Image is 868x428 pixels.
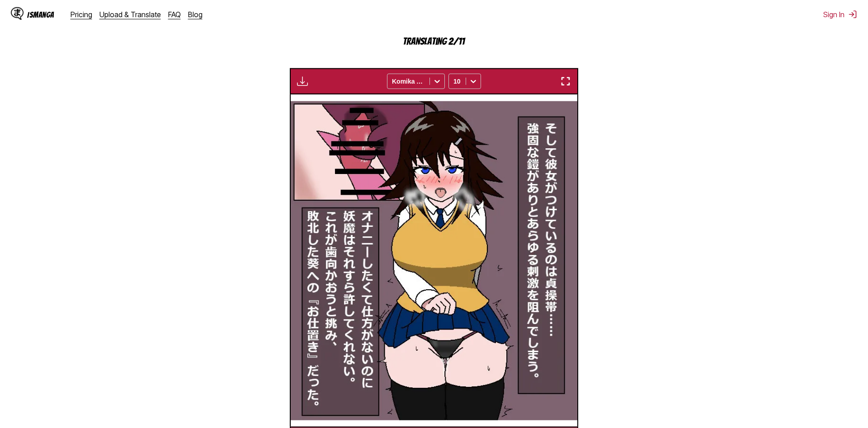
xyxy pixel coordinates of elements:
img: Sign out [848,10,857,19]
a: IsManga LogoIsManga [11,7,71,22]
img: IsManga Logo [11,7,24,20]
a: Blog [188,10,203,19]
img: Enter fullscreen [560,76,571,87]
div: IsManga [27,10,54,19]
a: Pricing [71,10,92,19]
button: Sign In [823,10,857,19]
a: FAQ [168,10,181,19]
a: Upload & Translate [99,10,161,19]
img: Download translated images [297,76,308,87]
p: Translating 2/11 [344,36,524,47]
img: Manga Panel [291,101,577,420]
